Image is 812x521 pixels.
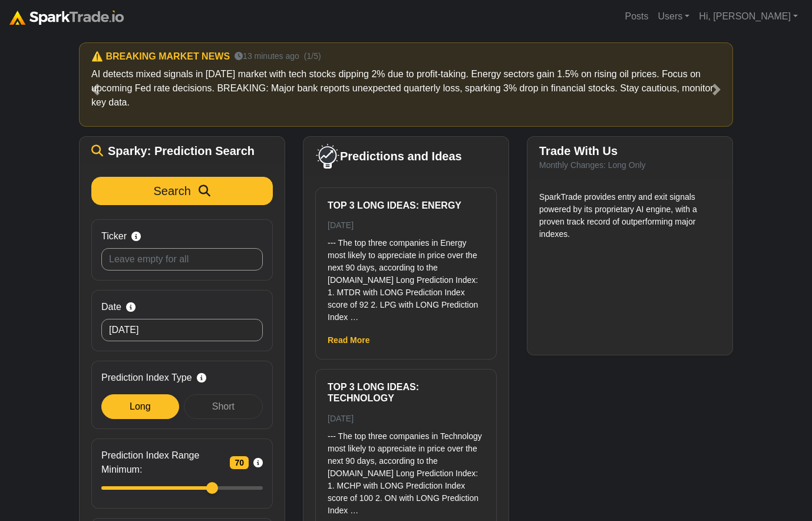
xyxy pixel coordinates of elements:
button: Search [91,177,273,205]
div: Long [101,394,179,419]
span: 70 [230,456,249,469]
span: Date [101,300,121,314]
a: Users [653,5,694,28]
small: Monthly Changes: Long Only [539,160,646,170]
span: Prediction Index Type [101,371,192,385]
a: Top 3 Long ideas: Technology [DATE] --- The top three companies in Technology most likely to appr... [328,381,484,516]
div: Short [184,394,263,419]
small: [DATE] [328,414,354,423]
p: AI detects mixed signals in [DATE] market with tech stocks dipping 2% due to profit-taking. Energ... [91,67,721,110]
a: Read More [328,335,370,345]
h6: Top 3 Long ideas: Energy [328,200,484,211]
small: 13 minutes ago [235,50,299,62]
small: (1/5) [304,50,321,62]
input: Leave empty for all [101,248,263,271]
small: [DATE] [328,220,354,230]
a: Posts [620,5,653,28]
p: --- The top three companies in Energy most likely to appreciate in price over the next 90 days, a... [328,237,484,324]
span: Predictions and Ideas [340,149,462,163]
h6: Top 3 Long ideas: Technology [328,381,484,404]
img: sparktrade.png [9,11,124,25]
span: Search [154,184,191,197]
a: Hi, [PERSON_NAME] [694,5,803,28]
a: Top 3 Long ideas: Energy [DATE] --- The top three companies in Energy most likely to appreciate i... [328,200,484,324]
span: Long [130,401,151,411]
p: --- The top three companies in Technology most likely to appreciate in price over the next 90 day... [328,430,484,517]
span: Sparky: Prediction Search [108,144,255,158]
span: Ticker [101,229,127,243]
h5: Trade With Us [539,144,721,158]
span: Prediction Index Range Minimum: [101,449,225,477]
span: Short [212,401,235,411]
p: SparkTrade provides entry and exit signals powered by its proprietary AI engine, with a proven tr... [539,191,721,240]
h6: ⚠️ BREAKING MARKET NEWS [91,51,230,62]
